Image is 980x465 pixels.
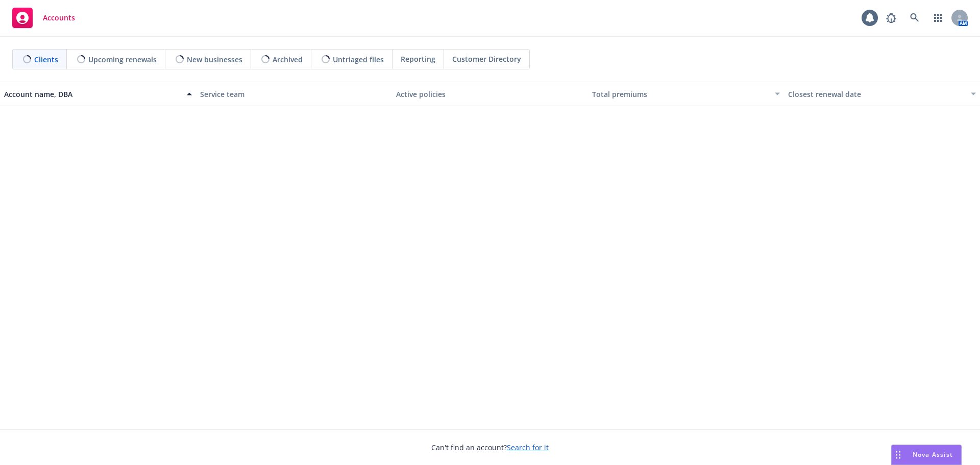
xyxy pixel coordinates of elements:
a: Switch app [928,8,948,28]
span: Reporting [401,54,435,64]
span: Accounts [43,14,75,22]
a: Search [904,8,925,28]
a: Report a Bug [881,8,901,28]
div: Drag to move [892,445,904,464]
button: Closest renewal date [784,82,980,106]
span: Clients [34,54,58,65]
div: Account name, DBA [4,89,181,100]
div: Service team [200,89,388,100]
button: Active policies [392,82,588,106]
button: Total premiums [588,82,784,106]
span: New businesses [187,54,242,65]
span: Upcoming renewals [88,54,157,65]
div: Total premiums [592,89,769,100]
span: Can't find an account? [431,442,549,453]
span: Untriaged files [333,54,384,65]
div: Active policies [396,89,584,100]
span: Nova Assist [913,450,953,459]
button: Nova Assist [891,445,962,465]
button: Service team [196,82,392,106]
span: Customer Directory [452,54,521,64]
a: Accounts [8,4,79,32]
a: Search for it [507,443,549,452]
div: Closest renewal date [788,89,965,100]
span: Archived [273,54,303,65]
